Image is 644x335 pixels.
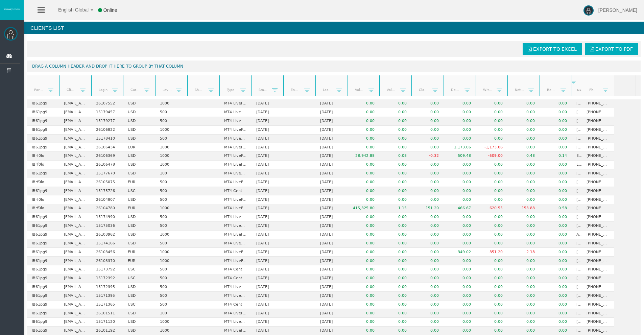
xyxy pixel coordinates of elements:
td: 0.00 [540,187,572,196]
td: 0.00 [348,135,380,143]
td: 0.00 [540,99,572,108]
td: MT4 LiveFloatingSpreadAccount [219,108,252,117]
td: 0.00 [411,117,444,126]
td: 0.00 [507,231,540,239]
td: [DATE] [315,178,348,187]
td: [PERSON_NAME] [572,187,582,196]
td: [DATE] [315,231,348,239]
td: [EMAIL_ADDRESS][DOMAIN_NAME] [59,222,91,231]
a: Short Code [190,85,208,94]
td: 1000 [155,231,187,239]
td: 0.00 [476,117,508,126]
td: USD [123,231,155,239]
td: 0.00 [379,126,411,135]
td: [DATE] [251,169,283,178]
td: 0.00 [411,213,444,222]
td: [EMAIL_ADDRESS][DOMAIN_NAME] [59,126,91,135]
td: 0.00 [476,195,508,204]
td: [DATE] [251,135,283,143]
td: [EMAIL_ADDRESS][DOMAIN_NAME] [59,187,91,196]
img: user-image [583,5,594,16]
td: [PHONE_NUMBER] [582,222,614,231]
td: IBrf0lo [27,204,59,213]
td: 0.00 [444,222,476,231]
td: -620.55 [476,204,508,213]
td: MT4 LiveFloatingSpreadAccount [219,135,252,143]
td: [DATE] [251,204,283,213]
td: 0.00 [348,195,380,204]
td: 0.00 [444,195,476,204]
td: 0.00 [476,161,508,169]
td: [DATE] [251,187,283,196]
td: MT4 LiveFixedSpreadAccount [219,231,252,239]
td: 0.00 [507,169,540,178]
a: Volume lots [383,85,401,94]
td: 0.00 [507,222,540,231]
td: 0.08 [379,152,411,161]
td: 26104780 [91,204,123,213]
td: IB61pg9 [27,117,59,126]
td: 0.00 [348,99,380,108]
td: 0.00 [540,161,572,169]
td: 0.00 [476,169,508,178]
td: [DATE] [315,152,348,161]
a: Currency [126,85,144,94]
td: [DATE] [251,231,283,239]
td: 0.00 [540,195,572,204]
td: 0.00 [411,108,444,117]
td: USD [123,108,155,117]
td: [DATE] [251,152,283,161]
span: Export to PDF [595,46,633,52]
td: [PHONE_NUMBER] [582,161,614,169]
td: 0.00 [476,99,508,108]
td: [PHONE_NUMBER] [582,99,614,108]
td: 0.00 [540,231,572,239]
td: [PERSON_NAME] [572,213,582,222]
td: [PERSON_NAME] naximini [PERSON_NAME] [572,143,582,152]
td: IB61pg9 [27,143,59,152]
td: 15177670 [91,169,123,178]
td: 0.00 [444,135,476,143]
a: Export to Excel [523,43,582,55]
td: 0.00 [348,178,380,187]
a: Phone [585,85,603,94]
td: 0.00 [507,187,540,196]
td: IB61pg9 [27,213,59,222]
td: 0.00 [379,187,411,196]
td: 500 [155,178,187,187]
td: [EMAIL_ADDRESS][DOMAIN_NAME] [59,195,91,204]
td: MT4 LiveFloatingSpreadAccount [219,213,252,222]
td: 1000 [155,152,187,161]
td: 0.00 [379,178,411,187]
td: [DATE] [315,161,348,169]
td: [PHONE_NUMBER] [582,108,614,117]
td: [EMAIL_ADDRESS][DOMAIN_NAME] [59,204,91,213]
a: Withdrawals [479,85,497,94]
td: 500 [155,135,187,143]
td: 0.00 [444,178,476,187]
td: EUR [123,143,155,152]
td: 0.00 [540,135,572,143]
td: 0.00 [476,108,508,117]
td: MT4 LiveFixedSpreadAccount [219,152,252,161]
td: 500 [155,222,187,231]
td: [DATE] [315,187,348,196]
a: Leverage [158,85,176,94]
td: [PHONE_NUMBER] [582,204,614,213]
td: [PHONE_NUMBER] [582,187,614,196]
td: IB61pg9 [27,187,59,196]
td: 0.00 [444,169,476,178]
span: Export to Excel [533,46,577,52]
td: IBrf0lo [27,178,59,187]
td: [PHONE_NUMBER] [582,117,614,126]
td: 0.00 [507,126,540,135]
td: Edin [PERSON_NAME] [572,161,582,169]
a: Last trade date [318,85,336,94]
td: 1000 [155,204,187,213]
td: 0.00 [411,195,444,204]
td: 0.00 [540,178,572,187]
td: 0.00 [540,117,572,126]
td: [DATE] [251,178,283,187]
td: MT4 Cent [219,187,252,196]
span: English Global [49,7,89,13]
